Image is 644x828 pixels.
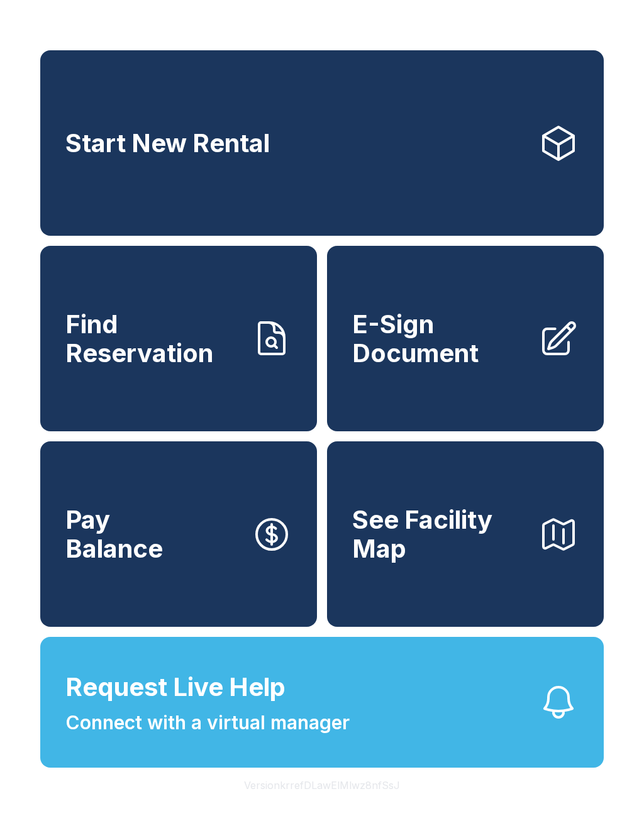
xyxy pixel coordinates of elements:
[327,246,604,431] a: E-Sign Document
[65,310,241,367] span: Find Reservation
[40,637,604,768] button: Request Live HelpConnect with a virtual manager
[65,709,350,737] span: Connect with a virtual manager
[352,505,528,563] span: See Facility Map
[40,441,317,627] button: PayBalance
[65,505,163,563] span: Pay Balance
[327,441,604,627] button: See Facility Map
[40,50,604,236] a: Start New Rental
[65,668,286,706] span: Request Live Help
[40,246,317,431] a: Find Reservation
[65,129,270,158] span: Start New Rental
[352,310,528,367] span: E-Sign Document
[234,768,410,803] button: VersionkrrefDLawElMlwz8nfSsJ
